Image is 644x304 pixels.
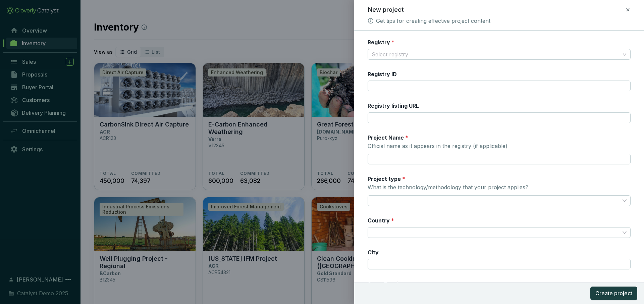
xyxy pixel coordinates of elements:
p: What is the technology/methodology that your project applies? [368,184,528,191]
label: Registry [368,39,394,46]
p: Official name as it appears in the registry (if applicable) [368,143,507,150]
label: Project Name [368,134,408,141]
label: Country [368,217,394,224]
span: Create project [595,289,632,297]
label: City [368,249,379,256]
button: Create project [590,287,637,300]
a: Get tips for creating effective project content [376,17,490,25]
label: Project type [368,175,405,183]
label: Registry listing URL [368,102,419,109]
label: Registry ID [368,70,397,78]
h2: New project [368,5,404,14]
label: State/Province [368,280,409,288]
